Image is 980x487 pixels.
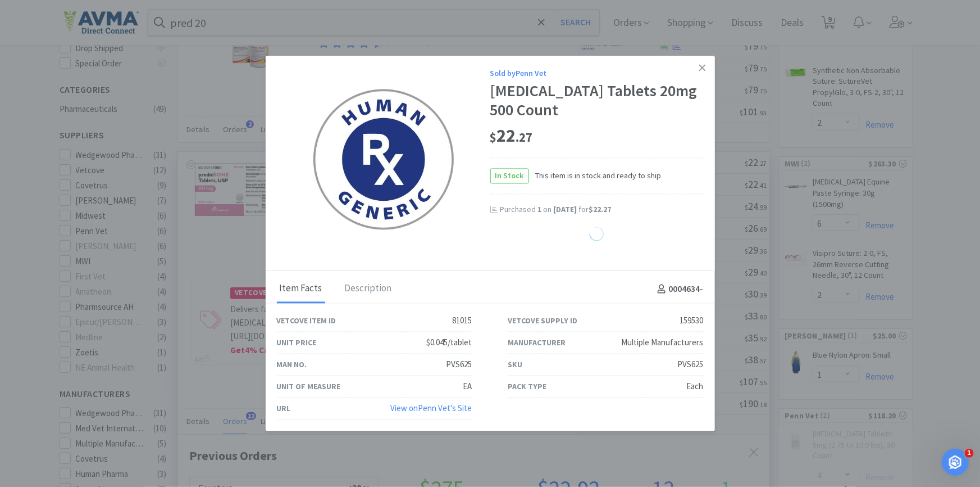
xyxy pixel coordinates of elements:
div: Vetcove Supply ID [508,314,578,327]
div: Unit Price [277,336,317,349]
div: Pack Type [508,380,547,393]
div: Multiple Manufacturers [622,336,704,349]
div: Each [687,380,704,393]
div: 81015 [453,314,472,327]
img: 36b055792d004577acc918a7446f3e55_159530.png [311,87,457,233]
div: URL [277,402,291,414]
span: 1 [538,205,542,215]
div: 159530 [680,314,704,327]
div: PVS625 [446,358,472,371]
span: [DATE] [554,205,577,215]
div: $0.045/tablet [427,336,472,349]
div: Unit of Measure [277,380,341,393]
span: This item is in stock and ready to ship [529,170,662,182]
h4: 0004634 - [653,282,704,296]
span: $ [490,129,497,145]
div: Vetcove Item ID [277,314,336,327]
div: Item Facts [277,275,325,303]
span: 22 [490,124,533,147]
div: Purchased on for [500,205,704,216]
iframe: Intercom live chat [942,449,969,476]
span: $22.27 [589,205,612,215]
div: PVS625 [678,358,704,371]
div: Man No. [277,358,307,371]
div: Sold by Penn Vet [490,67,704,80]
div: Description [342,275,395,303]
span: In Stock [491,169,528,183]
div: EA [463,380,472,393]
span: 1 [965,449,974,458]
a: View onPenn Vet's Site [391,403,472,413]
span: . 27 [516,129,533,145]
div: Manufacturer [508,336,566,349]
div: [MEDICAL_DATA] Tablets 20mg 500 Count [490,82,704,120]
div: SKU [508,358,523,371]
